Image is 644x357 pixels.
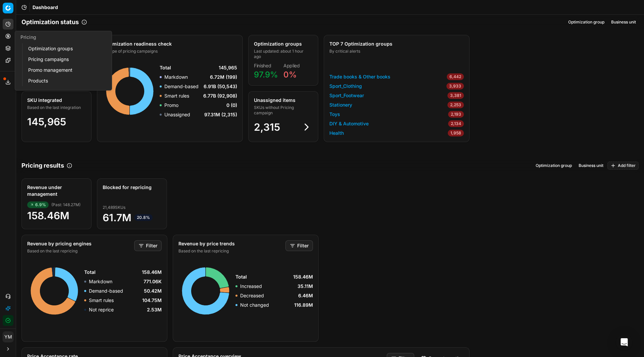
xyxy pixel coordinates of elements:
div: By critical alerts [329,49,463,54]
span: 2,253 [447,102,464,108]
span: 2,134 [448,120,464,127]
p: Markdown [164,74,188,80]
button: Business unit [576,162,606,170]
p: Not changed [240,302,269,308]
a: Sport_Clothing [329,83,362,90]
button: Filter [134,240,162,251]
span: 116.89M [294,302,313,308]
span: 2.53M [147,306,162,313]
div: TOP 7 Optimization groups [329,41,463,47]
p: Demand-based [89,288,123,294]
div: Based on the last integration [27,105,85,110]
span: 97.31M (2,315) [204,111,237,118]
a: Stationery [329,102,352,108]
span: 771.06K [144,278,162,285]
p: Smart rules [164,93,189,99]
a: Toys [329,111,340,118]
a: Optimization groups [25,44,104,53]
span: 97.9% [254,70,278,79]
p: Demand-based [164,83,199,90]
div: Unassigned items [254,97,311,104]
p: Increased [240,283,262,290]
span: 50.42M [144,288,162,294]
span: 20.8% [134,214,153,221]
div: Revenue by price trends [178,240,284,247]
span: 2,315 [254,121,280,133]
p: Not reprice [89,306,114,313]
a: Health [329,130,344,136]
a: Trade books & Other books [329,73,390,80]
a: Promo management [25,65,104,75]
span: 158.46M [27,210,86,222]
div: Revenue by pricing engines [27,240,133,247]
p: Smart rules [89,297,114,304]
span: 6.91B (50,543) [204,83,237,90]
div: Optimization readiness check [103,41,236,47]
span: 104.75M [142,297,162,304]
div: Blocked for repricing [103,184,160,191]
span: 35.11M [298,283,313,290]
h2: Optimization status [21,17,79,27]
span: 6.77B (92,908) [203,93,237,99]
button: Add filter [607,162,639,170]
span: 3,381 [447,92,464,99]
span: 0 (0) [226,102,237,109]
a: Sport_Footwear [329,92,364,99]
span: Total [160,64,171,71]
div: Optimization groups [254,41,311,47]
div: Last updated: about 1 hour ago [254,49,311,59]
p: Promo [164,102,178,109]
h2: Pricing results [21,161,64,170]
button: Optimization group [566,18,607,26]
span: 0% [283,70,297,79]
nav: breadcrumb [33,4,58,11]
span: 6.72M (199) [210,74,237,80]
span: 158.46M [142,269,162,276]
p: Decreased [240,292,264,299]
span: 3,933 [446,83,464,90]
div: Revenue under management [27,184,85,197]
div: By type of pricing campaigns [103,49,236,54]
p: Unassigned [164,111,190,118]
span: 145,965 [219,64,237,71]
button: Business unit [608,18,639,26]
a: Pricing campaigns [25,55,104,64]
div: SKUs without Pricing campaign [254,105,311,116]
span: Total [84,269,96,276]
button: Filter [285,240,313,251]
a: Products [25,76,104,85]
dt: Finished [254,63,278,68]
span: 6.9% [27,201,49,208]
button: YM [3,332,13,342]
div: Based on the last repricing [27,248,133,254]
span: 61.7M [103,212,161,224]
div: SKU integrated [27,97,85,104]
span: ( Past : 148.27M ) [51,202,80,207]
span: Total [235,274,247,280]
span: 145,965 [27,116,66,128]
span: Pricing [20,34,36,40]
button: Optimization group [533,162,575,170]
div: Based on the last repricing [178,248,284,254]
span: 1,958 [448,130,464,136]
p: Markdown [89,278,112,285]
span: 158.46M [293,274,313,280]
span: 21,489 SKUs [103,205,125,210]
span: 6,442 [447,73,464,80]
span: Dashboard [33,4,58,11]
span: 2,193 [448,111,464,118]
a: DIY & Automotive [329,120,369,127]
dt: Applied [283,63,300,68]
span: 6.46M [298,292,313,299]
div: Open Intercom Messenger [616,334,632,350]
